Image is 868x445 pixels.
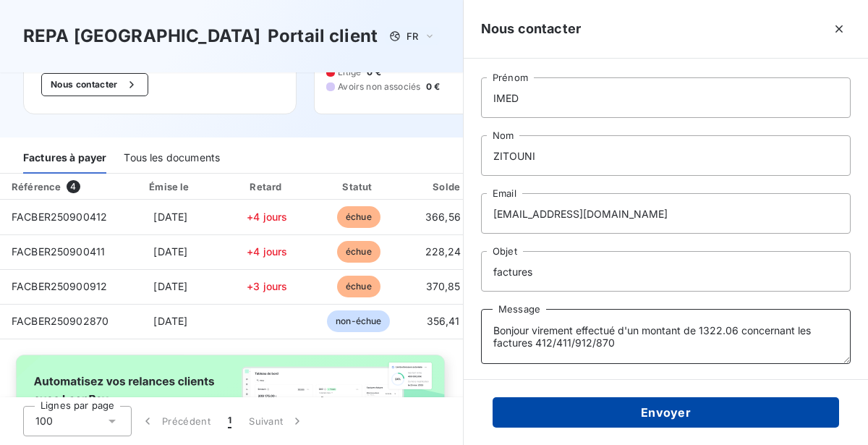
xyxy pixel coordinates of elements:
button: Suivant [240,406,313,436]
button: 1 [219,406,240,436]
span: [DATE] [153,211,187,223]
div: Émise le [123,179,218,194]
span: 1 [228,414,231,428]
div: Retard [224,179,310,194]
h3: Portail client [268,23,378,49]
h5: Nous contacter [481,19,581,39]
h3: REPA [GEOGRAPHIC_DATA] [23,23,260,49]
span: Avoirs non associés [338,80,420,93]
span: 356,41 € [427,315,469,327]
span: [DATE] [153,280,187,292]
span: 100 [35,414,53,428]
span: 370,85 € [426,280,470,292]
span: +3 jours [247,280,287,292]
span: Litige [338,66,361,79]
span: FR [407,30,418,42]
span: [DATE] [153,315,187,327]
span: échue [337,276,380,297]
button: Précédent [132,406,219,436]
span: FACBER250900912 [12,280,107,292]
span: FACBER250900411 [12,245,105,258]
span: non-échue [327,310,390,332]
span: FACBER250900412 [12,211,107,223]
span: +4 jours [247,211,287,223]
div: Statut [316,179,401,194]
input: placeholder [481,77,851,118]
input: placeholder [481,193,851,234]
span: +4 jours [247,245,287,258]
span: 366,56 € [425,211,470,223]
span: 4 [67,180,80,193]
span: 0 € [426,80,440,93]
span: FACBER250902870 [12,315,109,327]
span: échue [337,241,380,263]
textarea: Bonjour virement effectué d'un montant de 1322.06 concernant les factures 412/411/912/870 [481,309,851,364]
div: Factures à payer [23,143,106,174]
input: placeholder [481,135,851,176]
div: Solde [407,179,489,194]
input: placeholder [481,251,851,292]
span: 0 € [367,66,380,79]
button: Envoyer [493,397,839,428]
div: Tous les documents [124,143,220,174]
span: [DATE] [153,245,187,258]
button: Nous contacter [41,73,148,96]
span: 228,24 € [425,245,471,258]
div: Référence [12,181,61,192]
span: échue [337,206,380,228]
